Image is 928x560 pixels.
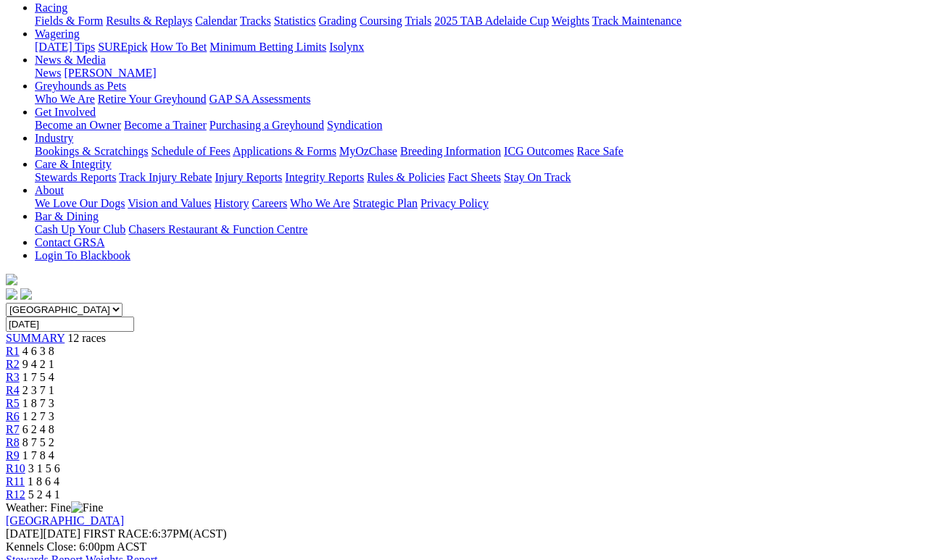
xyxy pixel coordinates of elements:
a: Greyhounds as Pets [35,80,126,92]
a: We Love Our Dogs [35,197,125,209]
a: Retire Your Greyhound [98,93,207,105]
a: 2025 TAB Adelaide Cup [434,14,549,27]
input: Select date [6,317,134,332]
span: 2 3 7 1 [22,384,54,396]
span: 3 1 5 6 [28,462,60,475]
a: Trials [405,14,431,27]
a: Become an Owner [35,119,121,131]
a: Bookings & Scratchings [35,145,148,157]
a: News & Media [35,54,106,66]
a: Track Injury Rebate [119,171,212,183]
span: 1 7 5 4 [22,371,54,383]
a: Purchasing a Greyhound [210,119,324,131]
a: Industry [35,132,73,144]
a: News [35,67,61,79]
a: R1 [6,345,20,357]
a: Applications & Forms [233,145,336,157]
div: Kennels Close: 6:00pm ACST [6,540,922,553]
span: 1 7 8 4 [22,449,54,461]
a: Become a Trainer [124,119,207,131]
a: R11 [6,475,25,488]
span: 9 4 2 1 [22,358,54,370]
span: R2 [6,358,20,370]
div: Wagering [35,41,922,54]
div: About [35,197,922,210]
span: 5 2 4 1 [28,488,60,501]
a: R9 [6,449,20,461]
a: Strategic Plan [353,197,418,209]
a: Chasers Restaurant & Function Centre [128,223,307,235]
a: GAP SA Assessments [210,93,311,105]
a: Who We Are [35,93,95,105]
a: Bar & Dining [35,210,99,222]
a: Rules & Policies [367,171,445,183]
a: R5 [6,397,20,409]
span: 8 7 5 2 [22,436,54,448]
a: SUMMARY [6,332,65,344]
a: Get Involved [35,106,96,118]
a: R3 [6,371,20,383]
a: How To Bet [151,41,207,53]
img: logo-grsa-white.png [6,274,17,285]
a: Contact GRSA [35,236,104,248]
span: 1 8 6 4 [28,475,59,488]
span: 1 8 7 3 [22,397,54,409]
a: Integrity Reports [285,171,364,183]
span: 12 races [67,332,106,344]
a: Minimum Betting Limits [210,41,326,53]
a: Schedule of Fees [151,145,230,157]
div: Industry [35,145,922,158]
a: [GEOGRAPHIC_DATA] [6,514,124,527]
span: 1 2 7 3 [22,410,54,422]
a: Results & Replays [106,14,192,27]
a: Wagering [35,28,80,40]
a: Cash Up Your Club [35,223,125,235]
a: Care & Integrity [35,158,112,170]
a: R12 [6,488,25,501]
div: Racing [35,14,922,28]
a: R7 [6,423,20,435]
div: Care & Integrity [35,171,922,184]
div: Greyhounds as Pets [35,93,922,106]
a: Login To Blackbook [35,249,130,262]
span: R10 [6,462,25,475]
a: R8 [6,436,20,448]
a: Racing [35,1,67,14]
a: ICG Outcomes [504,145,573,157]
span: [DATE] [6,527,43,540]
span: 6 2 4 8 [22,423,54,435]
a: Tracks [240,14,271,27]
span: 4 6 3 8 [22,345,54,357]
div: Bar & Dining [35,223,922,236]
a: R6 [6,410,20,422]
a: [PERSON_NAME] [64,67,156,79]
a: Statistics [274,14,316,27]
a: Grading [319,14,357,27]
a: Injury Reports [215,171,282,183]
a: History [214,197,249,209]
div: Get Involved [35,119,922,132]
a: SUREpick [98,41,147,53]
a: Isolynx [329,41,364,53]
span: [DATE] [6,527,80,540]
a: R4 [6,384,20,396]
a: About [35,184,64,196]
a: MyOzChase [339,145,397,157]
a: Privacy Policy [420,197,489,209]
a: Race Safe [576,145,623,157]
img: twitter.svg [20,288,32,300]
span: FIRST RACE: [83,527,152,540]
a: Syndication [327,119,382,131]
a: Stay On Track [504,171,571,183]
a: [DATE] Tips [35,41,95,53]
a: Who We Are [290,197,350,209]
